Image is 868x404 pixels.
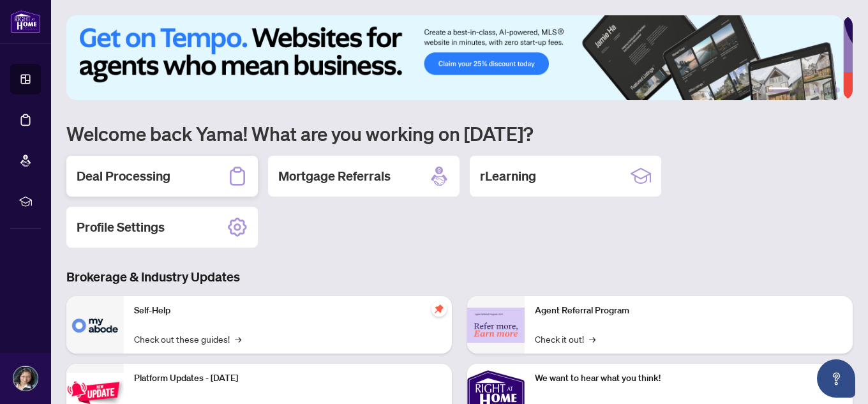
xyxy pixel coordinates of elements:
p: Agent Referral Program [535,304,842,318]
button: Open asap [817,359,855,398]
button: 1 [768,87,789,93]
span: pushpin [431,301,447,317]
h1: Welcome back Yama! What are you working on [DATE]? [66,121,853,146]
h3: Brokerage & Industry Updates [66,268,853,286]
button: 4 [814,87,819,93]
p: We want to hear what you think! [535,371,842,385]
h2: rLearning [480,167,536,185]
button: 2 [794,87,799,93]
a: Check it out!→ [535,332,595,346]
img: logo [10,10,41,33]
a: Check out these guides!→ [134,332,241,346]
button: 6 [835,87,840,93]
p: Platform Updates - [DATE] [134,371,442,385]
p: Self-Help [134,304,442,318]
button: 5 [825,87,830,93]
img: Slide 0 [66,15,843,100]
h2: Deal Processing [77,167,170,185]
img: Self-Help [66,296,124,354]
span: → [235,332,241,346]
h2: Profile Settings [77,218,165,236]
span: → [589,332,595,346]
img: Agent Referral Program [467,308,525,343]
h2: Mortgage Referrals [278,167,391,185]
img: Profile Icon [13,366,38,391]
button: 3 [804,87,809,93]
